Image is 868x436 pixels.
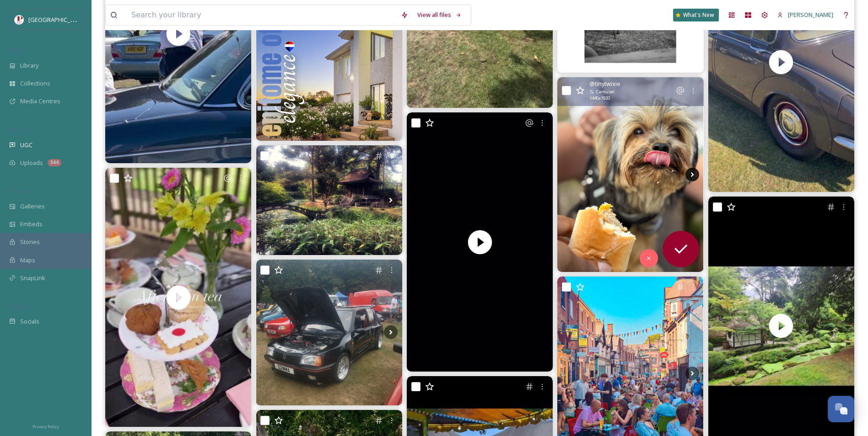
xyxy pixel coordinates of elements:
span: COLLECT [9,127,29,133]
img: #tattonpark #tattonparkgardens [256,145,402,255]
span: WIDGETS [9,188,30,195]
span: Library [20,61,38,70]
video: Nature’s calm, right in the heart of tattonpark Would you spend a day here? #TattonPark #NatureVi... [407,112,553,372]
span: 1440 x 1920 [589,95,610,101]
span: @ tinytwixie [589,80,620,88]
span: Privacy Policy [32,424,59,430]
img: download%20(5).png [15,15,24,24]
span: UGC [20,141,32,149]
a: [PERSON_NAME] [773,6,838,24]
button: Open Chat [828,396,854,422]
span: Galleries [20,202,45,211]
span: Socials [20,317,39,326]
a: What's New [673,9,719,21]
span: Uploads [20,159,43,167]
span: SnapLink [20,274,45,282]
span: [PERSON_NAME] [788,11,833,19]
a: Privacy Policy [32,420,59,431]
img: thumbnail [105,168,251,427]
input: Search your library [127,5,396,25]
video: Summer afternoon tea at the gardener’s cottage tea room 🫖🍰🌸✨ Sat beneath an apple tree nestled in... [105,168,251,427]
img: thumbnail [407,112,553,372]
img: Had the best time at Tatton Park yesterday 🐾 + got to try a HOTDOG! Can you tell I enjoyed it? 🌝 ... [557,77,703,271]
span: [GEOGRAPHIC_DATA] [28,15,86,24]
span: Carousel [596,89,615,95]
div: 344 [48,159,61,166]
span: SOCIALS [9,303,27,310]
span: Stories [20,238,40,246]
span: Media Centres [20,97,60,106]
a: View all files [413,6,466,24]
span: Maps [20,256,35,265]
span: Embeds [20,220,43,229]
span: Collections [20,79,50,88]
span: MEDIA [9,47,25,54]
img: A few from the weekend tattonpark theclassiccarshows #classiccars and #retrocars #carshow #tatton... [256,260,402,405]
